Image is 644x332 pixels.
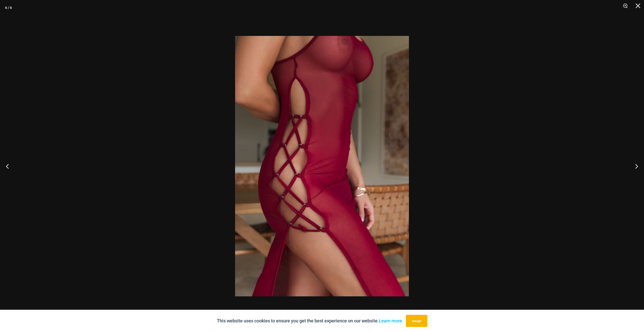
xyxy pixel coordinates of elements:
p: This website uses cookies to ensure you get the best experience on our website. [217,317,402,325]
button: Accept [406,315,427,327]
a: Learn more [379,318,402,323]
div: 6 / 6 [5,4,12,11]
button: Next [625,153,644,179]
img: Pursuit Ruby Red 5840 Dress 06 [235,36,409,296]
